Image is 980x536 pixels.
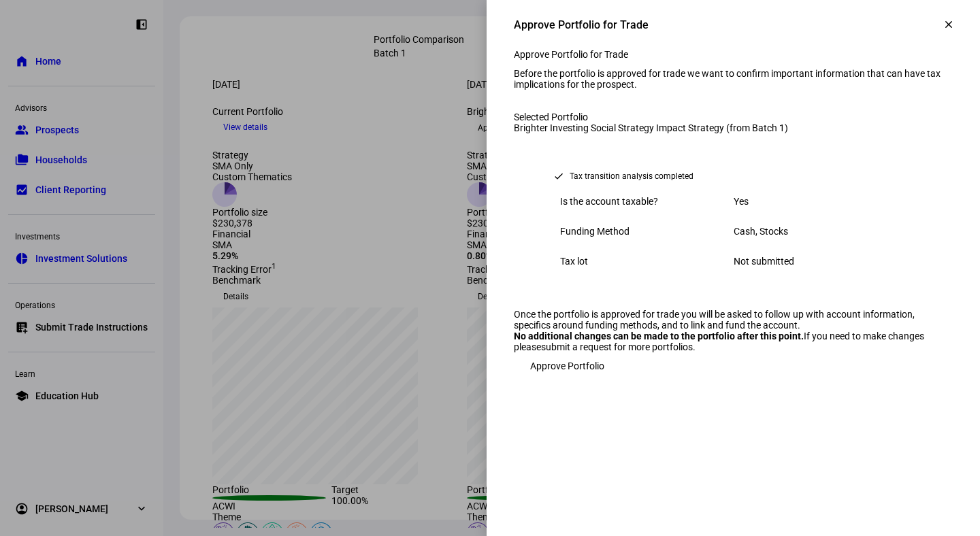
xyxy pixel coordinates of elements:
[943,18,955,31] mat-icon: clear
[570,169,693,183] div: Tax transition analysis completed
[514,331,953,352] div: If you need to make changes please .
[553,171,564,182] mat-icon: check
[514,331,804,341] strong: No additional changes can be made to the portfolio after this point.
[541,341,693,352] a: submit a request for more portfolios
[514,122,953,133] div: Brighter Investing Social Strategy Impact Strategy (from Batch 1)
[560,226,734,237] div: Funding Method
[560,196,734,207] div: Is the account taxable?
[514,352,621,380] button: Approve Portfolio
[734,196,907,207] div: Yes
[514,68,953,90] div: Before the portfolio is approved for trade we want to confirm important information that can have...
[514,309,953,331] div: Once the portfolio is approved for trade you will be asked to follow up with account information,...
[530,352,604,380] span: Approve Portfolio
[514,112,953,122] div: Selected Portfolio
[734,226,907,237] div: Cash, Stocks
[560,256,734,267] div: Tax lot
[734,256,907,267] div: Not submitted
[514,18,649,31] div: Approve Portfolio for Trade
[514,49,953,60] div: Approve Portfolio for Trade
